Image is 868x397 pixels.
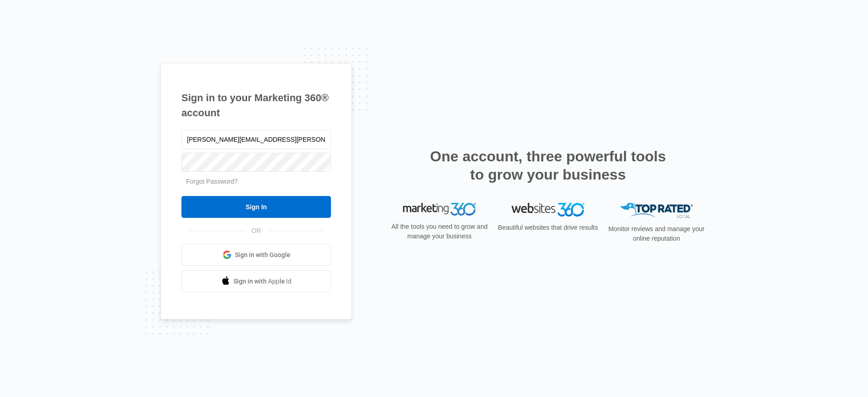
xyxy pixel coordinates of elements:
a: Forgot Password? [186,178,238,185]
a: Sign in with Apple Id [181,270,331,292]
img: Top Rated Local [620,203,693,218]
a: Sign in with Google [181,244,331,266]
span: Sign in with Google [235,250,290,260]
img: Websites 360 [511,203,584,216]
span: Sign in with Apple Id [233,277,292,286]
img: Marketing 360 [403,203,476,216]
p: Beautiful websites that drive results [497,223,599,232]
p: Monitor reviews and manage your online reputation [605,224,708,243]
input: Email [181,130,331,149]
h2: One account, three powerful tools to grow your business [427,147,669,184]
input: Sign In [181,196,331,218]
p: All the tools you need to grow and manage your business [388,222,491,241]
h1: Sign in to your Marketing 360® account [181,90,331,120]
span: OR [245,226,268,236]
